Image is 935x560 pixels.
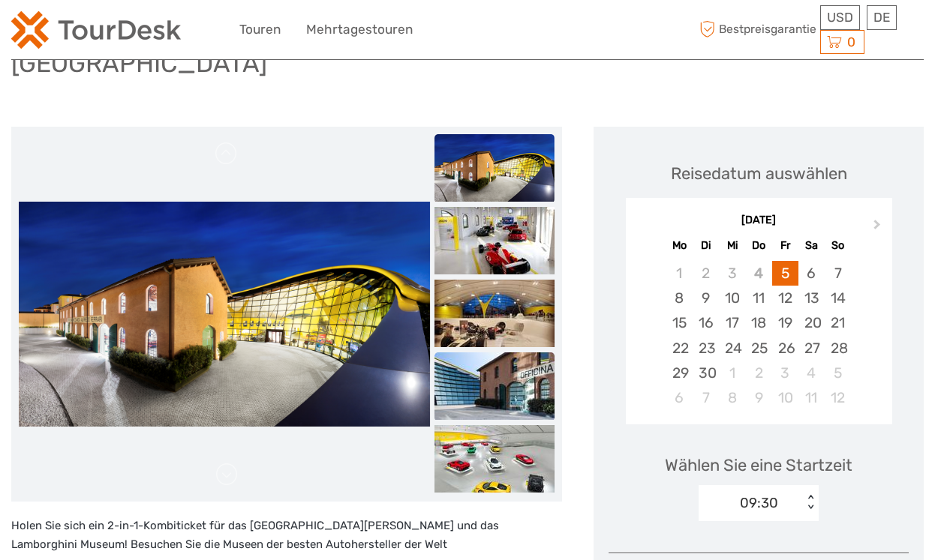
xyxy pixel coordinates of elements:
img: a635e91c2b4b4d4fa2c47916a6a174ed_slider_thumbnail.png [434,134,555,202]
div: Do [745,235,771,256]
div: Choose Donnerstag, 11. September 2025 [745,286,771,310]
div: Choose Mittwoch, 17. September 2025 [719,310,745,335]
div: Choose Montag, 29. September 2025 [666,361,693,385]
span: Bestpreisgarantie [696,17,816,42]
img: 1e11327e87c141ac8eaf2db7a58a4eac_slider_thumbnail.jpeg [434,425,555,493]
div: Choose Montag, 22. September 2025 [666,336,693,361]
div: Choose Mittwoch, 24. September 2025 [719,336,745,361]
div: Choose Montag, 8. September 2025 [666,286,693,310]
div: Choose Donnerstag, 2. Oktober 2025 [745,361,771,385]
img: 2254-3441b4b5-4e5f-4d00-b396-31f1d84a6ebf_logo_small.png [11,11,181,49]
div: Choose Donnerstag, 25. September 2025 [745,336,771,361]
div: Sa [798,235,825,256]
div: Mo [666,235,693,256]
div: DE [867,5,897,30]
button: Open LiveChat chat widget [173,23,191,41]
div: Choose Samstag, 20. September 2025 [798,310,825,335]
div: Mi [719,235,745,256]
div: Choose Sonntag, 5. Oktober 2025 [825,361,851,385]
div: Choose Freitag, 3. Oktober 2025 [772,361,798,385]
div: 09:30 [740,493,778,513]
div: Choose Dienstag, 9. September 2025 [693,286,719,310]
div: month 2025-09 [630,261,887,410]
div: Choose Sonntag, 12. Oktober 2025 [825,385,851,410]
span: Wählen Sie eine Startzeit [665,454,852,477]
div: Choose Dienstag, 30. September 2025 [693,361,719,385]
div: Choose Samstag, 4. Oktober 2025 [798,361,825,385]
div: Di [693,235,719,256]
img: 621d46bbec4b45b28e7b0140ef887d56_slider_thumbnail.jpeg [434,352,555,420]
span: 0 [845,34,858,49]
div: Not available Donnerstag, 4. September 2025 [745,261,771,286]
span: USD [827,10,853,25]
div: Choose Samstag, 11. Oktober 2025 [798,385,825,410]
div: Not available Mittwoch, 3. September 2025 [719,261,745,286]
div: Choose Freitag, 10. Oktober 2025 [772,385,798,410]
a: Mehrtagestouren [306,19,413,40]
img: a635e91c2b4b4d4fa2c47916a6a174ed_main_slider.png [19,202,431,427]
div: Choose Freitag, 19. September 2025 [772,310,798,335]
div: Choose Montag, 6. Oktober 2025 [666,385,693,410]
div: Choose Samstag, 6. September 2025 [798,261,825,286]
img: 4a96170dd8ba4d34ac3d2bcf84e572a5_slider_thumbnail.jpeg [434,280,555,347]
div: Choose Mittwoch, 1. Oktober 2025 [719,361,745,385]
div: Fr [772,235,798,256]
a: Touren [239,19,281,40]
div: Choose Sonntag, 14. September 2025 [825,286,851,310]
div: Choose Freitag, 12. September 2025 [772,286,798,310]
p: We're away right now. Please check back later! [21,26,170,38]
button: Next Month [867,217,891,241]
div: Choose Sonntag, 7. September 2025 [825,261,851,286]
div: Reisedatum auswählen [671,162,847,185]
div: Choose Mittwoch, 8. Oktober 2025 [719,385,745,410]
div: Choose Freitag, 5. September 2025 [772,261,798,286]
img: 31785d21c9aa44ceb5b5f7a5aca05715_slider_thumbnail.jpeg [434,207,555,274]
div: Choose Donnerstag, 9. Oktober 2025 [745,385,771,410]
div: Choose Dienstag, 16. September 2025 [693,310,719,335]
div: Choose Montag, 15. September 2025 [666,310,693,335]
div: Choose Sonntag, 21. September 2025 [825,310,851,335]
div: So [825,235,851,256]
div: [DATE] [626,213,892,229]
div: Not available Dienstag, 2. September 2025 [693,261,719,286]
div: Choose Donnerstag, 18. September 2025 [745,310,771,335]
div: < > [804,496,817,511]
div: Choose Mittwoch, 10. September 2025 [719,286,745,310]
div: Choose Samstag, 27. September 2025 [798,336,825,361]
div: Choose Dienstag, 7. Oktober 2025 [693,385,719,410]
div: Choose Freitag, 26. September 2025 [772,336,798,361]
div: Choose Samstag, 13. September 2025 [798,286,825,310]
p: Holen Sie sich ein 2-in-1-Kombiticket für das [GEOGRAPHIC_DATA][PERSON_NAME] und das Lamborghini ... [11,517,562,555]
div: Choose Sonntag, 28. September 2025 [825,336,851,361]
div: Not available Montag, 1. September 2025 [666,261,693,286]
div: Choose Dienstag, 23. September 2025 [693,336,719,361]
